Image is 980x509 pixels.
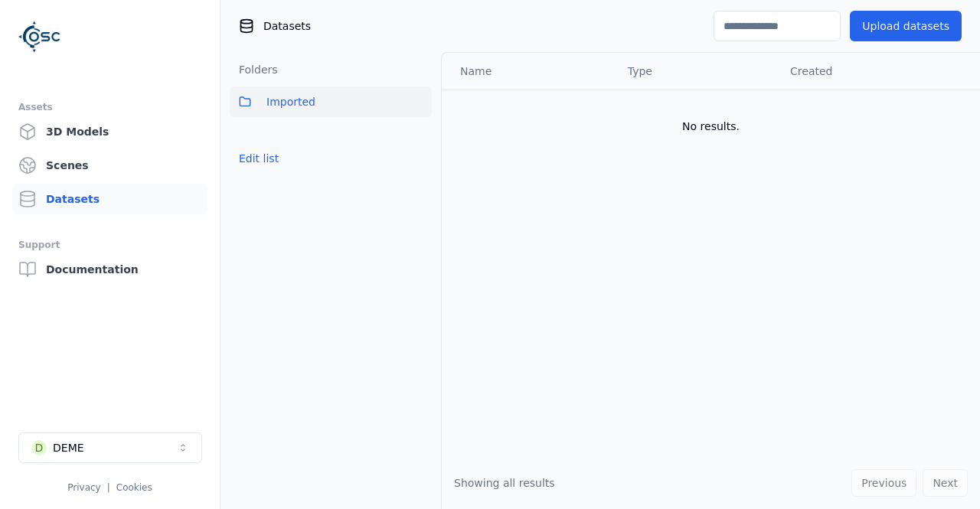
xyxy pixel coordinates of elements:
[18,236,201,254] div: Support
[454,477,555,489] span: Showing all results
[18,432,202,463] button: Select a workspace
[18,15,61,58] img: Logo
[616,53,778,90] th: Type
[850,11,962,41] button: Upload datasets
[230,86,432,117] button: Imported
[263,18,311,34] span: Datasets
[67,482,100,493] a: Privacy
[230,145,288,172] button: Edit list
[778,53,955,90] th: Created
[116,482,152,493] a: Cookies
[442,90,980,163] td: No results.
[12,184,207,214] a: Datasets
[31,440,47,455] div: D
[53,440,84,455] div: DEME
[107,482,110,493] span: |
[12,116,207,147] a: 3D Models
[266,93,315,111] span: Imported
[442,53,616,90] th: Name
[12,254,207,285] a: Documentation
[18,98,201,116] div: Assets
[230,62,278,77] h3: Folders
[12,150,207,181] a: Scenes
